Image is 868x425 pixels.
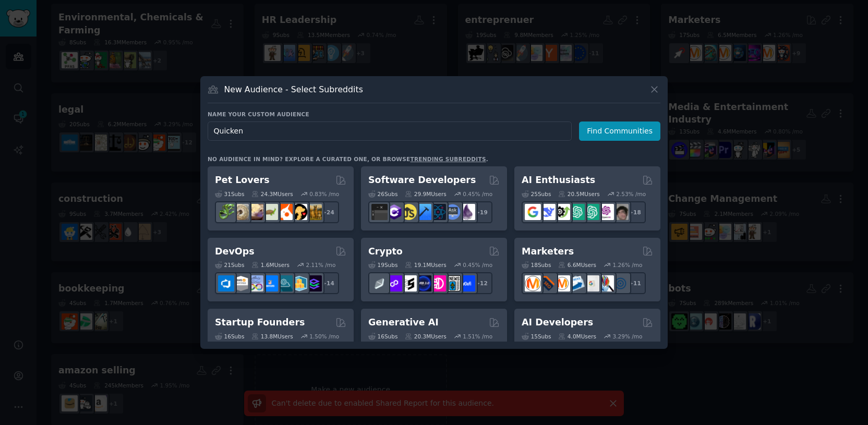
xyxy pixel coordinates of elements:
[525,204,541,220] img: GoogleGeminiAI
[522,316,593,329] h2: AI Developers
[522,190,551,198] div: 25 Sub s
[459,275,475,292] img: defi_
[459,204,475,220] img: elixir
[306,261,336,269] div: 2.11 % /mo
[247,204,263,220] img: leopardgeckos
[208,122,572,141] input: Pick a short name, like "Digital Marketers" or "Movie-Goers"
[405,190,446,198] div: 29.9M Users
[368,174,476,187] h2: Software Developers
[569,275,585,292] img: Emailmarketing
[233,204,249,220] img: ballpython
[371,204,388,220] img: software
[613,261,643,269] div: 1.26 % /mo
[525,275,541,292] img: content_marketing
[276,204,293,220] img: cockatiel
[463,190,492,198] div: 0.45 % /mo
[415,204,431,220] img: iOSProgramming
[317,201,339,223] div: + 24
[401,204,417,220] img: learnjavascript
[368,333,397,340] div: 16 Sub s
[444,275,461,292] img: CryptoNews
[215,333,244,340] div: 16 Sub s
[215,245,255,258] h2: DevOps
[368,245,403,258] h2: Crypto
[215,190,244,198] div: 31 Sub s
[401,275,417,292] img: ethstaker
[444,204,461,220] img: AskComputerScience
[612,204,629,220] img: ArtificalIntelligence
[613,333,643,340] div: 3.29 % /mo
[471,272,492,294] div: + 12
[471,201,492,223] div: + 19
[583,275,599,292] img: googleads
[558,333,596,340] div: 4.0M Users
[405,333,446,340] div: 20.3M Users
[368,316,439,329] h2: Generative AI
[386,275,402,292] img: 0xPolygon
[598,204,614,220] img: OpenAIDev
[224,84,363,95] h3: New Audience - Select Subreddits
[368,261,397,269] div: 19 Sub s
[463,333,492,340] div: 1.51 % /mo
[558,261,596,269] div: 6.6M Users
[539,204,556,220] img: DeepSeek
[624,272,646,294] div: + 11
[554,204,570,220] img: AItoolsCatalog
[583,204,599,220] img: chatgpt_prompts_
[558,190,599,198] div: 20.5M Users
[430,204,446,220] img: reactnative
[522,333,551,340] div: 15 Sub s
[215,174,270,187] h2: Pet Lovers
[522,261,551,269] div: 18 Sub s
[218,275,234,292] img: azuredevops
[291,275,307,292] img: aws_cdk
[309,333,339,340] div: 1.50 % /mo
[251,261,290,269] div: 1.6M Users
[430,275,446,292] img: defiblockchain
[262,275,278,292] img: DevOpsLinks
[569,204,585,220] img: chatgpt_promptDesign
[386,204,402,220] img: csharp
[522,174,595,187] h2: AI Enthusiasts
[371,275,388,292] img: ethfinance
[612,275,629,292] img: OnlineMarketing
[291,204,307,220] img: PetAdvice
[251,190,293,198] div: 24.3M Users
[247,275,263,292] img: Docker_DevOps
[276,275,293,292] img: platformengineering
[215,261,244,269] div: 21 Sub s
[208,155,488,163] div: No audience in mind? Explore a curated one, or browse .
[405,261,446,269] div: 19.1M Users
[309,190,339,198] div: 0.83 % /mo
[218,204,234,220] img: herpetology
[215,316,305,329] h2: Startup Founders
[317,272,339,294] div: + 14
[368,190,397,198] div: 26 Sub s
[554,275,570,292] img: AskMarketing
[579,122,660,141] button: Find Communities
[306,204,322,220] img: dogbreed
[598,275,614,292] img: MarketingResearch
[233,275,249,292] img: AWS_Certified_Experts
[410,156,486,162] a: trending subreddits
[616,190,646,198] div: 2.53 % /mo
[208,111,660,118] h3: Name your custom audience
[415,275,431,292] img: web3
[251,333,293,340] div: 13.8M Users
[306,275,322,292] img: PlatformEngineers
[463,261,492,269] div: 0.45 % /mo
[262,204,278,220] img: turtle
[539,275,556,292] img: bigseo
[522,245,574,258] h2: Marketers
[624,201,646,223] div: + 18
